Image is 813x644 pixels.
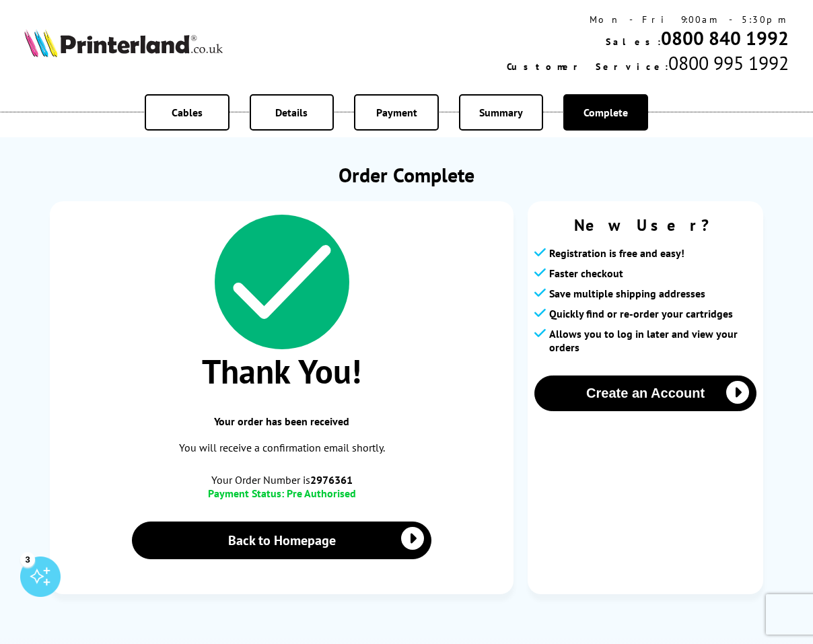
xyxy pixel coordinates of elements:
span: Save multiple shipping addresses [549,287,705,300]
div: 3 [20,552,35,567]
span: Registration is free and easy! [549,246,684,260]
a: Back to Homepage [132,522,431,559]
span: Cables [172,106,203,119]
span: Your order has been received [63,415,500,428]
span: Summary [479,106,523,119]
span: Pre Authorised [287,487,356,500]
span: Payment [376,106,417,119]
span: 0800 995 1992 [668,50,789,75]
span: Customer Service: [507,61,668,73]
b: 2976361 [310,473,353,487]
span: Details [275,106,308,119]
span: Payment Status: [208,487,284,500]
button: Create an Account [534,375,756,411]
span: Sales: [606,36,661,48]
span: Your Order Number is [63,473,500,487]
a: 0800 840 1992 [661,26,789,50]
h1: Order Complete [50,162,763,188]
div: Mon - Fri 9:00am - 5:30pm [507,13,789,26]
span: Thank You! [63,349,500,393]
p: You will receive a confirmation email shortly. [63,439,500,457]
span: Quickly find or re-order your cartridges [549,307,733,320]
span: Complete [584,106,628,119]
span: New User? [534,215,756,236]
span: Faster checkout [549,266,623,280]
img: Printerland Logo [24,29,223,57]
span: Allows you to log in later and view your orders [549,327,756,354]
